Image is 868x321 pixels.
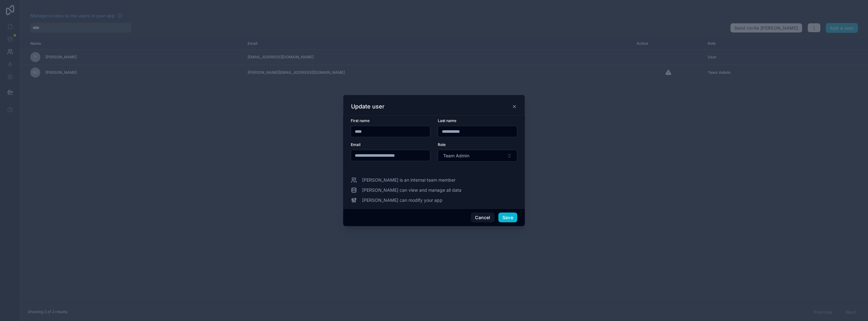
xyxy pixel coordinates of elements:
[438,118,456,123] span: Last name
[471,213,494,223] button: Cancel
[362,187,461,193] span: [PERSON_NAME] can view and manage all data
[438,142,446,147] span: Role
[351,142,361,147] span: Email
[498,213,517,223] button: Save
[351,118,370,123] span: First name
[351,103,384,110] h3: Update user
[443,153,469,159] span: Team Admin
[362,197,443,203] span: [PERSON_NAME] can modify your app
[362,177,455,183] span: [PERSON_NAME] is an internal team member
[438,150,517,162] button: Select Button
